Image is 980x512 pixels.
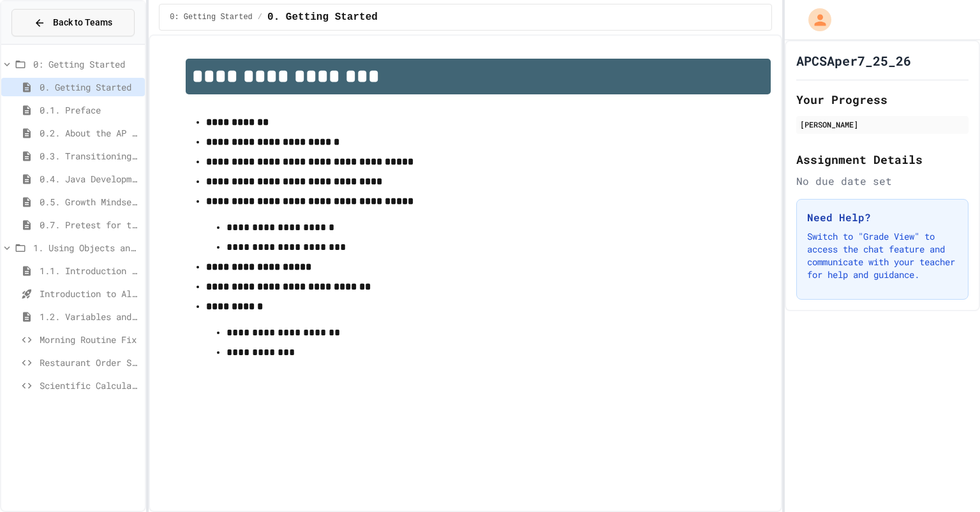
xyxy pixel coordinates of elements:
[40,103,140,117] span: 0.1. Preface
[40,149,140,163] span: 0.3. Transitioning from AP CSP to AP CSA
[796,52,911,69] h1: APCSAper7_25_26
[40,333,140,346] span: Morning Routine Fix
[33,241,140,254] span: 1. Using Objects and Methods
[800,119,965,130] div: [PERSON_NAME]
[40,264,140,277] span: 1.1. Introduction to Algorithms, Programming, and Compilers
[258,12,262,22] span: /
[40,172,140,186] span: 0.4. Java Development Environments
[795,5,835,34] div: My Account
[796,173,969,189] div: No due date set
[796,150,969,168] h2: Assignment Details
[267,10,378,25] span: 0. Getting Started
[40,126,140,140] span: 0.2. About the AP CSA Exam
[40,218,140,231] span: 0.7. Pretest for the AP CSA Exam
[807,210,958,225] h3: Need Help?
[33,57,140,71] span: 0: Getting Started
[170,12,253,22] span: 0: Getting Started
[53,16,112,29] span: Back to Teams
[40,310,140,323] span: 1.2. Variables and Data Types
[40,195,140,208] span: 0.5. Growth Mindset and Pair Programming
[40,287,140,300] span: Introduction to Algorithms, Programming, and Compilers
[40,356,140,369] span: Restaurant Order System
[796,91,969,108] h2: Your Progress
[11,9,135,36] button: Back to Teams
[40,379,140,392] span: Scientific Calculator
[40,80,140,94] span: 0. Getting Started
[807,230,958,281] p: Switch to "Grade View" to access the chat feature and communicate with your teacher for help and ...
